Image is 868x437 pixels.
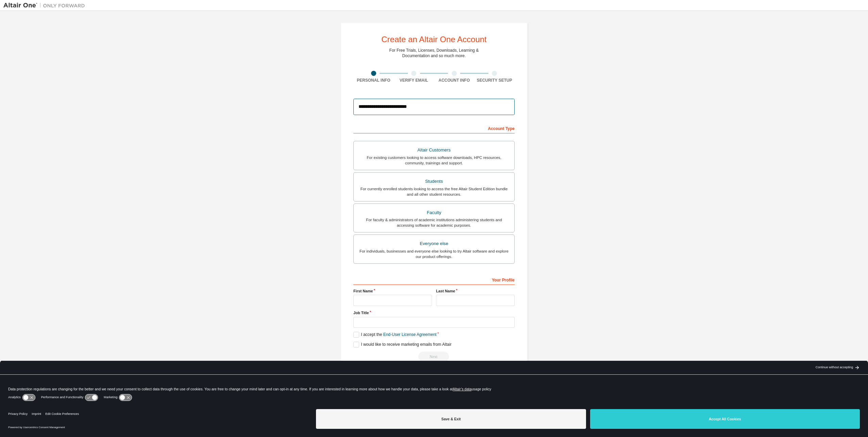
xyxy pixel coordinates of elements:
[353,332,436,338] label: I accept the
[353,123,515,133] div: Account Type
[358,186,510,197] div: For currently enrolled students looking to access the free Altair Student Edition bundle and all ...
[394,78,434,83] div: Verify Email
[353,78,394,83] div: Personal Info
[358,217,510,228] div: For faculty & administrators of academic institutions administering students and accessing softwa...
[358,248,510,259] div: For individuals, businesses and everyone else looking to try Altair software and explore our prod...
[358,145,510,155] div: Altair Customers
[383,332,437,337] a: End-User License Agreement
[353,274,515,285] div: Your Profile
[353,352,515,362] div: Read and acccept EULA to continue
[353,288,432,294] label: First Name
[381,35,487,44] div: Create an Altair One Account
[474,78,515,83] div: Security Setup
[436,288,515,294] label: Last Name
[358,208,510,217] div: Faculty
[3,2,88,9] img: Altair One
[358,177,510,186] div: Students
[358,155,510,166] div: For existing customers looking to access software downloads, HPC resources, community, trainings ...
[389,48,479,59] div: For Free Trials, Licenses, Downloads, Learning & Documentation and so much more.
[353,342,451,347] label: I would like to receive marketing emails from Altair
[358,239,510,248] div: Everyone else
[353,310,515,315] label: Job Title
[434,78,474,83] div: Account Info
